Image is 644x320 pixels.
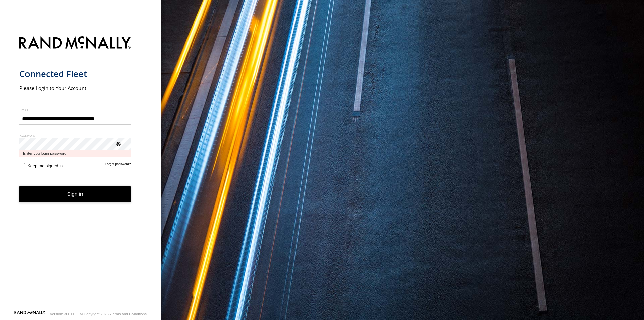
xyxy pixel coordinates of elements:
h1: Connected Fleet [19,68,131,79]
a: Terms and Conditions [111,312,147,316]
div: ViewPassword [115,140,121,147]
label: Password [19,133,131,138]
div: Version: 306.00 [50,312,75,316]
span: Keep me signed in [27,163,63,168]
h2: Please Login to Your Account [19,85,131,91]
div: © Copyright 2025 - [80,312,147,316]
img: Rand McNally [19,35,131,52]
input: Keep me signed in [21,163,25,167]
span: Enter you login password [19,150,131,157]
form: main [19,32,142,310]
label: Email [19,107,131,112]
button: Sign in [19,186,131,202]
a: Forgot password? [105,162,131,168]
a: Visit our Website [14,311,45,317]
